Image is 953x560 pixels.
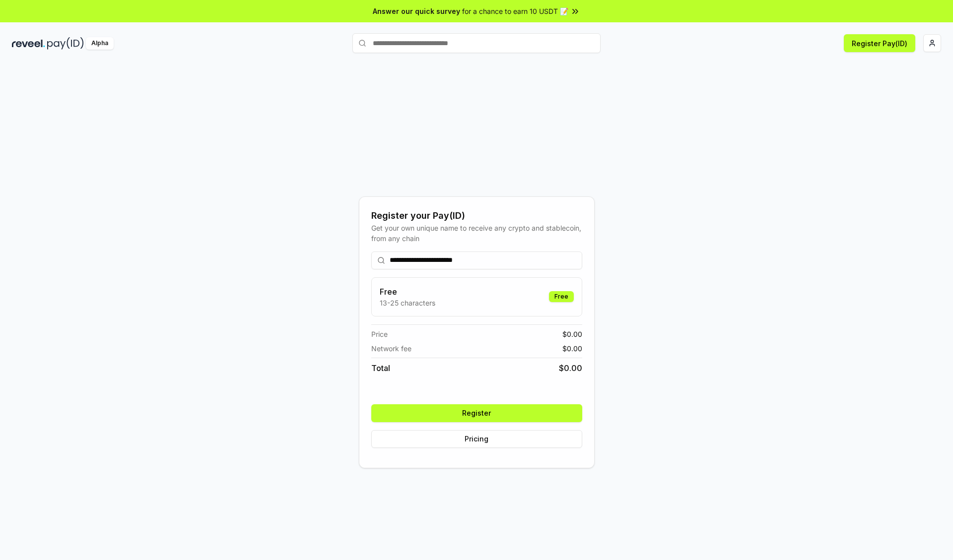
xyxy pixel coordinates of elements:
[559,362,582,374] span: $ 0.00
[371,404,582,422] button: Register
[12,37,45,50] img: reveel_dark
[371,209,582,223] div: Register your Pay(ID)
[371,329,388,339] span: Price
[462,6,568,16] span: for a chance to earn 10 USDT 📝
[371,343,411,354] span: Network fee
[371,223,582,244] div: Get your own unique name to receive any crypto and stablecoin, from any chain
[373,6,460,16] span: Answer our quick survey
[380,286,435,298] h3: Free
[562,329,582,339] span: $ 0.00
[380,298,435,308] p: 13-25 characters
[562,343,582,354] span: $ 0.00
[86,37,114,50] div: Alpha
[844,34,915,52] button: Register Pay(ID)
[47,37,84,50] img: pay_id
[549,291,574,302] div: Free
[371,362,390,374] span: Total
[371,430,582,448] button: Pricing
